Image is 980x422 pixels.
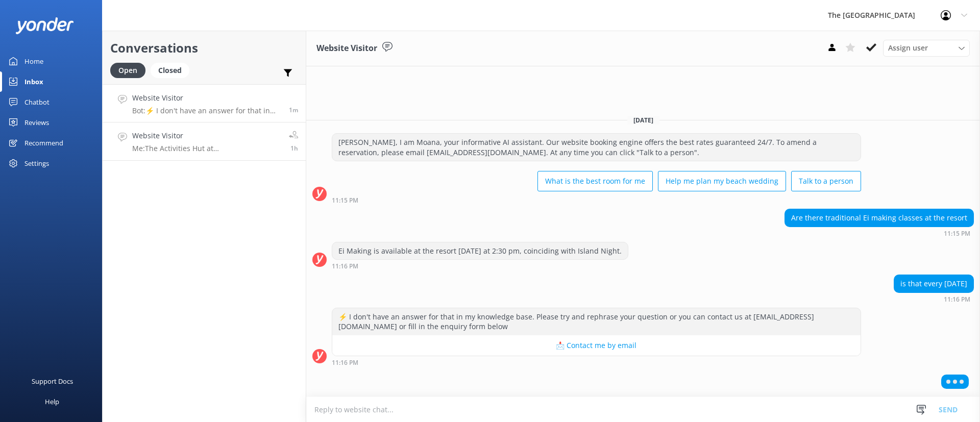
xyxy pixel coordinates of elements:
div: Are there traditional Ei making classes at the resort [785,209,973,227]
button: Talk to a person [791,171,861,191]
div: Assign User [883,40,970,56]
span: [DATE] [627,116,659,125]
div: Open [110,63,145,78]
div: Settings [24,153,49,173]
strong: 11:16 PM [332,263,358,269]
div: Sep 05 2025 11:16pm (UTC -10:00) Pacific/Honolulu [894,295,974,303]
div: ⚡ I don't have an answer for that in my knowledge base. Please try and rephrase your question or ... [332,308,861,335]
a: Open [110,64,151,76]
div: is that every [DATE] [894,275,973,292]
button: What is the best room for me [537,171,653,191]
button: 📩 Contact me by email [332,335,861,356]
strong: 11:16 PM [332,360,358,366]
div: Closed [151,63,189,78]
span: Sep 05 2025 10:14pm (UTC -10:00) Pacific/Honolulu [290,144,298,153]
a: Website VisitorMe:The Activities Hut at [GEOGRAPHIC_DATA] is open daily from 8:30am to 5:30pm. Th... [103,122,306,161]
div: [PERSON_NAME], I am Moana, your informative AI assistant. Our website booking engine offers the b... [332,134,861,161]
div: Help [45,391,59,412]
div: Inbox [24,71,43,92]
div: Reviews [24,112,49,133]
div: Support Docs [32,371,73,391]
span: Assign user [888,42,928,54]
h3: Website Visitor [316,42,377,55]
button: Help me plan my beach wedding [658,171,786,191]
div: Sep 05 2025 11:15pm (UTC -10:00) Pacific/Honolulu [332,196,861,204]
h4: Website Visitor [132,92,281,104]
div: Chatbot [24,92,50,112]
div: Sep 05 2025 11:16pm (UTC -10:00) Pacific/Honolulu [332,359,861,366]
h2: Conversations [110,38,298,58]
img: yonder-white-logo.png [15,17,74,34]
p: Bot: ⚡ I don't have an answer for that in my knowledge base. Please try and rephrase your questio... [132,106,281,115]
div: Home [24,51,43,71]
div: Sep 05 2025 11:16pm (UTC -10:00) Pacific/Honolulu [332,262,628,269]
div: Sep 05 2025 11:15pm (UTC -10:00) Pacific/Honolulu [785,230,974,237]
p: Me: The Activities Hut at [GEOGRAPHIC_DATA] is open daily from 8:30am to 5:30pm. This is where gu... [132,144,281,153]
strong: 11:16 PM [944,296,970,303]
a: Closed [151,64,194,76]
strong: 11:15 PM [332,197,358,204]
div: Ei Making is available at the resort [DATE] at 2:30 pm, coinciding with Island Night. [332,242,628,260]
div: Recommend [24,133,63,153]
strong: 11:15 PM [944,231,970,237]
span: Sep 05 2025 11:16pm (UTC -10:00) Pacific/Honolulu [289,106,298,114]
h4: Website Visitor [132,130,281,141]
a: Website VisitorBot:⚡ I don't have an answer for that in my knowledge base. Please try and rephras... [103,84,306,122]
